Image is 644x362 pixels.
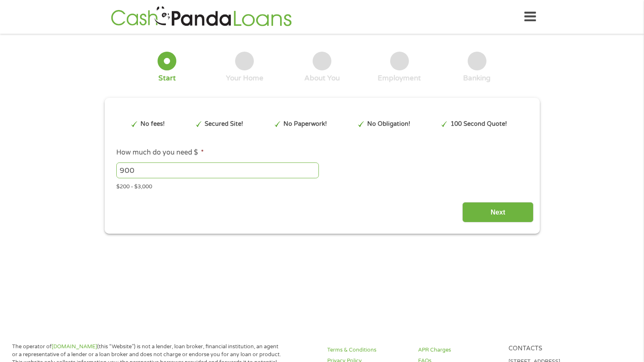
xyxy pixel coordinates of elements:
[509,345,589,353] h4: Contacts
[463,74,491,83] div: Banking
[304,74,340,83] div: About You
[367,120,410,129] p: No Obligation!
[116,180,527,191] div: $200 - $3,000
[327,346,408,354] a: Terms & Conditions
[52,343,97,350] a: [DOMAIN_NAME]
[108,5,294,29] img: GetLoanNow Logo
[378,74,421,83] div: Employment
[451,120,507,129] p: 100 Second Quote!
[116,148,204,157] label: How much do you need $
[418,346,499,354] a: APR Charges
[462,202,534,222] input: Next
[283,120,327,129] p: No Paperwork!
[158,74,176,83] div: Start
[205,120,243,129] p: Secured Site!
[140,120,165,129] p: No fees!
[226,74,263,83] div: Your Home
